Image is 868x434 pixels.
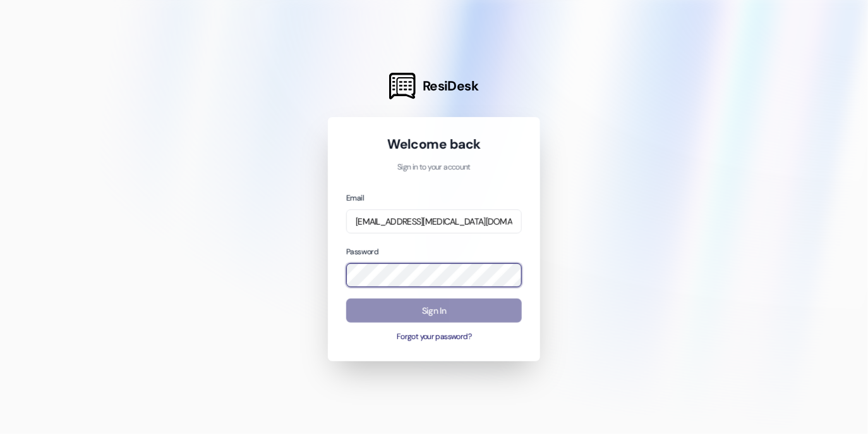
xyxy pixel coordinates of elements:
[346,135,522,153] h1: Welcome back
[346,209,522,234] input: name@example.com
[423,77,479,95] span: ResiDesk
[389,73,416,99] img: ResiDesk Logo
[346,299,522,323] button: Sign In
[346,332,522,343] button: Forgot your password?
[346,247,378,257] label: Password
[346,193,364,203] label: Email
[346,162,522,173] p: Sign in to your account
